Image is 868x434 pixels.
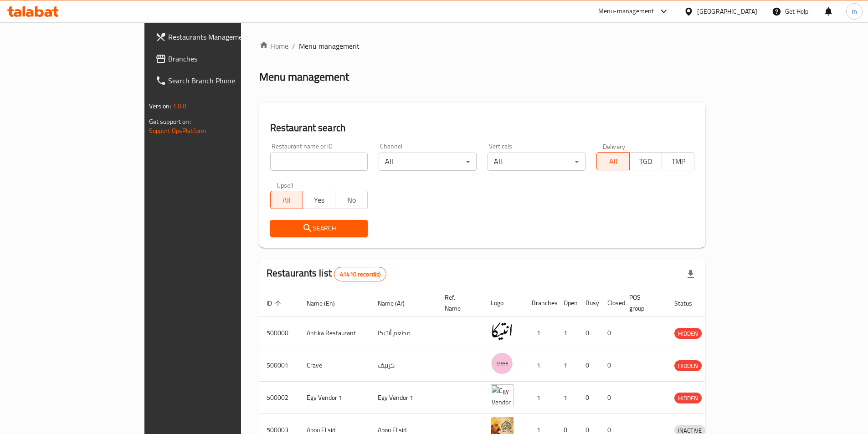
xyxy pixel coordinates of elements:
[600,349,622,382] td: 0
[578,349,600,382] td: 0
[267,298,284,309] span: ID
[578,382,600,414] td: 0
[168,31,282,42] span: Restaurants Management
[674,393,702,403] div: HIDDEN
[674,328,702,339] span: HIDDEN
[578,317,600,349] td: 0
[173,100,187,112] span: 1.0.0
[556,289,578,317] th: Open
[370,382,437,414] td: Egy Vendor 1
[299,317,370,349] td: Antika Restaurant
[378,298,416,309] span: Name (Ar)
[598,6,654,17] div: Menu-management
[556,382,578,414] td: 1
[697,6,757,16] div: [GEOGRAPHIC_DATA]
[299,41,360,51] span: Menu management
[339,194,364,207] span: No
[274,194,299,207] span: All
[149,125,207,137] a: Support.OpsPlatform
[299,382,370,414] td: Egy Vendor 1
[307,194,332,207] span: Yes
[259,41,706,51] nav: breadcrumb
[629,292,656,314] span: POS group
[491,352,514,375] img: Crave
[674,393,702,403] span: HIDDEN
[666,155,691,168] span: TMP
[483,289,524,317] th: Logo
[335,191,368,209] button: No
[629,152,662,170] button: TGO
[603,143,626,149] label: Delivery
[524,349,556,382] td: 1
[524,382,556,414] td: 1
[680,263,702,285] div: Export file
[674,361,702,371] span: HIDDEN
[303,191,335,209] button: Yes
[334,267,386,281] div: Total records count
[674,360,702,371] div: HIDDEN
[662,152,694,170] button: TMP
[491,320,514,342] img: Antika Restaurant
[370,349,437,382] td: كرييف
[307,298,347,309] span: Name (En)
[168,75,282,86] span: Search Branch Phone
[270,191,303,209] button: All
[168,53,282,64] span: Branches
[524,289,556,317] th: Branches
[270,220,368,237] button: Search
[149,116,191,128] span: Get support on:
[270,121,695,135] h2: Restaurant search
[633,155,658,168] span: TGO
[556,349,578,382] td: 1
[148,70,289,92] a: Search Branch Phone
[299,349,370,382] td: Crave
[674,298,704,309] span: Status
[267,266,387,281] h2: Restaurants list
[277,182,293,188] label: Upsell
[596,152,629,170] button: All
[488,153,586,171] div: All
[277,223,361,234] span: Search
[600,289,622,317] th: Closed
[149,100,171,112] span: Version:
[270,153,368,171] input: Search for restaurant name or ID..
[370,317,437,349] td: مطعم أنتيكا
[556,317,578,349] td: 1
[148,48,289,70] a: Branches
[601,155,626,168] span: All
[445,292,473,314] span: Ref. Name
[852,6,857,16] span: m
[578,289,600,317] th: Busy
[600,382,622,414] td: 0
[292,41,295,51] li: /
[491,384,514,407] img: Egy Vendor 1
[379,153,477,171] div: All
[600,317,622,349] td: 0
[148,26,289,48] a: Restaurants Management
[524,317,556,349] td: 1
[334,270,386,279] span: 41410 record(s)
[259,70,349,84] h2: Menu management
